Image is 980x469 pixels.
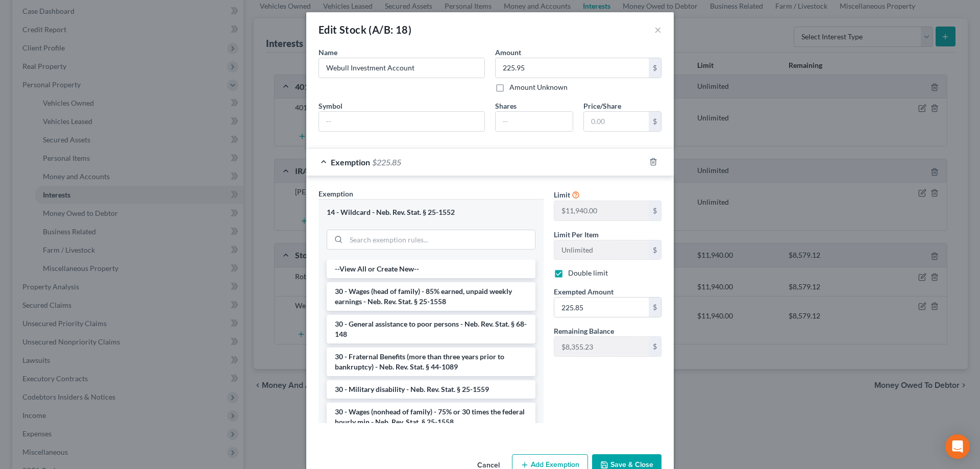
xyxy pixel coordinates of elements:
label: Amount Unknown [509,82,568,92]
li: 30 - General assistance to poor persons - Neb. Rev. Stat. § 68-148 [327,315,535,343]
input: -- [319,112,484,131]
span: Limit [554,190,570,199]
label: Double limit [568,268,608,278]
div: $ [649,201,661,220]
label: Price/Share [583,101,621,111]
input: -- [554,240,649,260]
input: 0.00 [496,58,649,78]
input: Search exemption rules... [346,230,535,250]
input: 0.00 [584,112,649,131]
label: Remaining Balance [554,326,614,336]
div: 14 - Wildcard - Neb. Rev. Stat. § 25-1552 [327,208,535,217]
div: Open Intercom Messenger [945,434,970,459]
input: -- [554,337,649,356]
input: -- [496,112,573,131]
label: Amount [495,47,521,58]
div: $ [649,240,661,260]
li: 30 - Wages (nonhead of family) - 75% or 30 times the federal hourly min - Neb. Rev. Stat. § 25-1558 [327,403,535,431]
span: Name [318,48,337,57]
input: Enter name... [319,58,484,78]
span: Exemption [331,157,370,167]
label: Shares [495,101,517,111]
div: Edit Stock (A/B: 18) [318,22,411,37]
div: $ [649,112,661,131]
input: -- [554,201,649,220]
span: Exemption [318,189,353,198]
div: $ [649,337,661,356]
div: $ [649,58,661,78]
li: 30 - Fraternal Benefits (more than three years prior to bankruptcy) - Neb. Rev. Stat. § 44-1089 [327,348,535,376]
input: 0.00 [554,298,649,317]
li: 30 - Military disability - Neb. Rev. Stat. § 25-1559 [327,380,535,399]
div: $ [649,298,661,317]
span: $225.85 [372,157,401,167]
li: --View All or Create New-- [327,260,535,278]
label: Symbol [318,101,342,111]
span: Exempted Amount [554,287,614,296]
li: 30 - Wages (head of family) - 85% earned, unpaid weekly earnings - Neb. Rev. Stat. § 25-1558 [327,282,535,311]
button: × [654,23,661,36]
label: Limit Per Item [554,229,599,240]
